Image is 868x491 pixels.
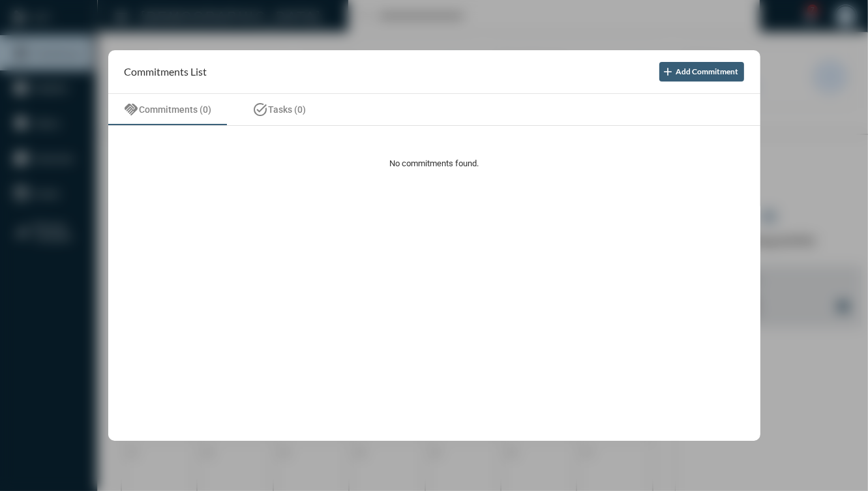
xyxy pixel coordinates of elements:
[659,62,744,82] button: Add Commitment
[124,102,140,117] mat-icon: handshake
[253,102,269,117] mat-icon: task_alt
[140,104,212,115] span: Commitments (0)
[269,104,307,115] span: Tasks (0)
[141,158,728,168] p: No commitments found.
[125,65,207,78] h2: Commitments List
[662,65,675,78] mat-icon: add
